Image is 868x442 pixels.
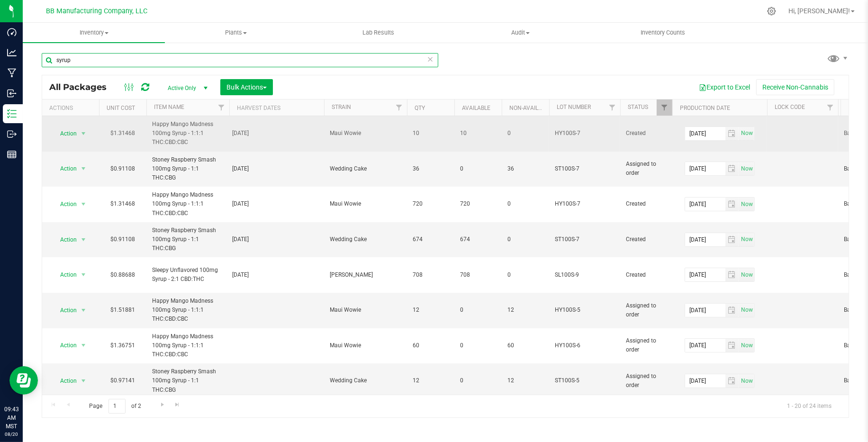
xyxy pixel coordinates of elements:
[626,271,667,280] span: Created
[680,105,730,111] a: Production Date
[152,297,224,324] span: Happy Mango Madness 100mg Syrup - 1:1:1 THC:CBD:CBC
[152,155,224,183] span: Stoney Raspberry Smash 100mg Syrup - 1:1 THC:CBG
[78,162,90,175] span: select
[152,266,224,284] span: Sleepy Unflavored 100mg Syrup - 2:1 CBD:THC
[152,332,224,360] span: Happy Mango Madness 100mg Syrup - 1:1:1 THC:CBD:CBC
[555,235,615,244] span: ST100S-7
[507,376,543,385] span: 12
[165,28,307,37] span: Plants
[52,268,77,281] span: Action
[462,105,490,111] a: Available
[823,99,838,116] a: Filter
[725,374,739,388] span: select
[460,129,496,138] span: 10
[739,268,754,281] span: select
[78,233,90,246] span: select
[739,304,754,317] span: select
[78,198,90,211] span: select
[23,23,165,43] a: Inventory
[626,160,667,178] span: Assigned to order
[49,105,95,111] div: Actions
[7,68,17,78] inline-svg: Manufacturing
[739,339,755,352] span: Set Current date
[78,268,90,281] span: select
[307,23,449,43] a: Lab Results
[460,306,496,315] span: 0
[739,233,754,246] span: select
[229,99,324,116] th: Harvest Dates
[152,226,224,253] span: Stoney Raspberry Smash 100mg Syrup - 1:1 THC:CBG
[739,233,755,246] span: Set Current date
[628,104,648,110] a: Status
[450,28,591,37] span: Audit
[626,199,667,208] span: Created
[739,162,754,175] span: select
[330,271,401,280] span: [PERSON_NAME]
[78,339,90,352] span: select
[233,235,321,244] div: [DATE]
[775,104,805,110] a: Lock Code
[52,127,77,140] span: Action
[626,235,667,244] span: Created
[628,28,698,37] span: Inventory Counts
[52,233,77,246] span: Action
[7,27,17,37] inline-svg: Dashboard
[626,372,667,390] span: Assigned to order
[7,129,17,139] inline-svg: Outbound
[7,48,17,57] inline-svg: Analytics
[330,129,401,138] span: Maui Wowie
[52,374,77,388] span: Action
[155,399,169,412] a: Go to the next page
[739,268,755,282] span: Set Current date
[413,271,449,280] span: 708
[555,341,615,350] span: HY100S-6
[725,162,739,175] span: select
[555,271,615,280] span: SL100S-9
[330,235,401,244] span: Wedding Cake
[557,104,591,110] a: Lot Number
[23,28,165,37] span: Inventory
[99,116,146,152] td: $1.31468
[725,233,739,246] span: select
[330,164,401,173] span: Wedding Cake
[78,304,90,317] span: select
[555,376,615,385] span: ST100S-5
[4,405,18,431] p: 09:43 AM MST
[739,374,755,388] span: Set Current date
[657,99,672,116] a: Filter
[739,198,755,211] span: Set Current date
[46,7,147,15] span: BB Manufacturing Company, LLC
[779,399,839,413] span: 1 - 20 of 24 items
[233,271,321,280] div: [DATE]
[152,367,224,395] span: Stoney Raspberry Smash 100mg Syrup - 1:1 THC:CBG
[233,129,321,138] div: [DATE]
[460,376,496,385] span: 0
[507,199,543,208] span: 0
[154,104,184,110] a: Item Name
[413,376,449,385] span: 12
[788,7,850,15] span: Hi, [PERSON_NAME]!
[350,28,407,37] span: Lab Results
[330,376,401,385] span: Wedding Cake
[427,53,434,65] span: Clear
[99,152,146,187] td: $0.91108
[52,162,77,175] span: Action
[413,235,449,244] span: 674
[725,268,739,281] span: select
[460,199,496,208] span: 720
[99,187,146,222] td: $1.31468
[725,127,739,140] span: select
[9,366,38,395] iframe: Resource center
[78,127,90,140] span: select
[626,301,667,319] span: Assigned to order
[52,198,77,211] span: Action
[507,271,543,280] span: 0
[99,328,146,364] td: $1.36751
[214,99,229,116] a: Filter
[693,79,756,95] button: Export to Excel
[739,374,754,388] span: select
[165,23,307,43] a: Plants
[555,164,615,173] span: ST100S-7
[413,341,449,350] span: 60
[507,164,543,173] span: 36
